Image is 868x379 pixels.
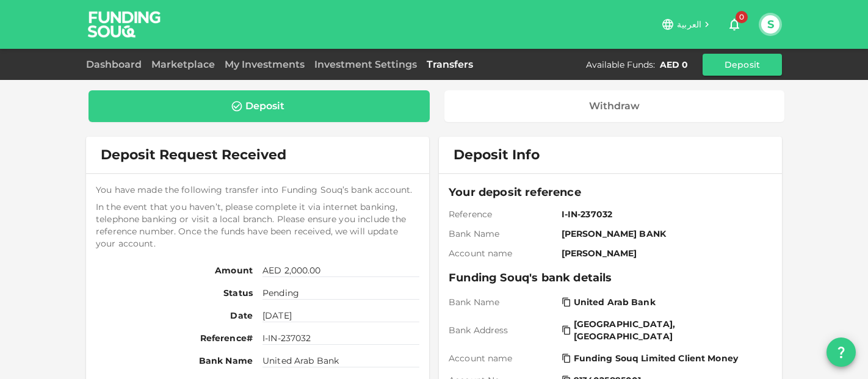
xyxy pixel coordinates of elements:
span: Bank Address [449,324,557,336]
span: [PERSON_NAME] BANK [562,228,767,240]
a: Withdraw [444,90,785,122]
span: [PERSON_NAME] [562,247,767,259]
span: United Arab Bank [262,355,419,367]
span: [GEOGRAPHIC_DATA], [GEOGRAPHIC_DATA] [574,318,765,342]
span: Deposit Info [454,146,540,164]
span: Status [96,287,253,300]
button: S [761,15,779,34]
span: Bank Name [449,228,557,240]
button: 0 [722,12,747,37]
span: You have made the following transfer into Funding Souq’s bank account. [96,184,419,196]
span: العربية [677,19,701,30]
span: Amount [96,264,253,277]
span: Pending [262,287,419,300]
span: United Arab Bank [574,296,656,308]
span: Reference [449,208,557,220]
span: Bank Name [449,296,557,308]
span: Reference# [96,332,253,345]
span: In the event that you haven’t, please complete it via internet banking, telephone banking or visi... [96,201,419,250]
span: Funding Souq Limited Client Money [574,352,738,364]
span: AED 2,000.00 [262,264,419,277]
span: Funding Souq's bank details [449,269,772,286]
button: Deposit [703,54,782,76]
span: I-IN-237032 [262,332,419,345]
a: Transfers [422,59,478,70]
span: [DATE] [262,309,419,322]
a: My Investments [220,59,309,70]
a: Marketplace [146,59,220,70]
div: Withdraw [589,100,640,112]
button: question [826,337,856,367]
span: Account name [449,352,557,364]
div: AED 0 [660,59,688,71]
span: Account name [449,247,557,259]
a: Dashboard [86,59,146,70]
div: Available Funds : [586,59,655,71]
div: Deposit [245,100,284,112]
span: Your deposit reference [449,184,772,201]
span: I-IN-237032 [562,208,767,220]
span: Date [96,309,253,322]
a: Investment Settings [309,59,422,70]
span: Deposit Request Received [101,146,286,163]
span: Bank Name [96,355,253,367]
a: Deposit [89,90,430,122]
span: 0 [736,11,748,23]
